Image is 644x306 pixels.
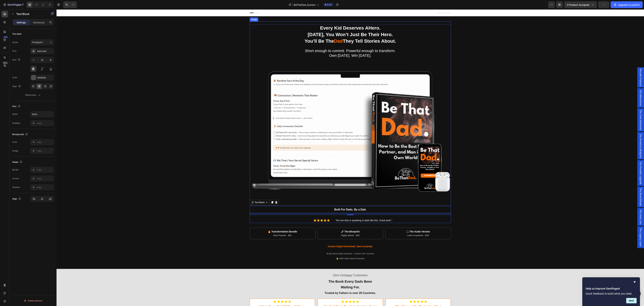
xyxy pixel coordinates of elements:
p: 7 [22,3,23,7]
div: Color [12,76,17,79]
button: Next question [626,298,637,303]
div: Color [12,141,17,144]
div: Font [12,50,16,53]
strong: 🔥 Transformation Bundle [211,221,240,224]
iframe: Design area [57,9,644,306]
p: Quick feedback to build what you need. [586,292,637,295]
span: The Mind Armor [582,80,586,97]
div: Upgrade to publish [613,3,640,7]
h3: a book every dad will benefit from. [195,295,257,299]
div: Size [12,58,21,62]
h3: finally, a book that actually helps dads! [263,295,325,299]
div: 450 [3,36,8,38]
div: Width [12,113,18,116]
div: Add... [37,168,53,171]
input: Auto [31,111,54,117]
div: Delete element [24,299,42,303]
p: Text Block [16,12,45,16]
div: Size [12,104,21,109]
span: Most Popular - $61 [196,225,257,228]
div: Shape [12,160,23,164]
span: 30-Day Money Back Guarantee - Trusted in 28+ Countries [270,243,317,245]
div: 4D4D4D [37,76,53,79]
div: Padding [12,122,20,125]
div: Styles [12,41,18,44]
span: 🔒 [280,248,282,250]
span: Built For Dads. By a Dad. [278,199,310,202]
h2: Help us improve GemPages! [586,287,637,291]
img: gempages_554646074824852340-245187b8-ca8a-4018-b19e-7a69aa9a915b.gif [193,12,394,214]
div: Image [194,9,201,12]
div: Background [12,132,29,137]
div: Add... [37,149,53,152]
div: Rich Text Editor. Editing area: main [193,196,394,204]
button: Paragraph 1 [30,39,54,45]
div: Align [12,84,22,89]
button: Hide survey [633,280,637,284]
span: Instant Digital Download. Start Instantly. [271,236,316,238]
button: Show more [12,92,54,98]
button: 7 [1,1,25,8]
span: Paragraph 1 [32,41,43,44]
div: Beta [3,61,8,64]
h3: this changed my mindset as a dad [331,295,393,299]
span: Trusted by Fathers in over 28 Countries. [268,282,319,285]
div: Show more [25,93,41,97]
span: The Legacy Layer [582,218,586,237]
span: Listen Anywhere - $39 [331,225,392,228]
div: Add... [37,177,53,180]
div: Undo/Redo [63,1,77,8]
p: Zero Unhappy Customers [194,263,394,269]
div: Corner [12,177,19,180]
div: Shadow [12,186,20,189]
span: BeThatDad_System [294,3,315,7]
span: The Time Alchemist [582,100,586,121]
span: Waiting For. [284,276,303,280]
div: Image [12,149,18,152]
div: Align [12,197,22,201]
span: 100% Safe & Secure Checkout [283,248,308,250]
div: Add... [37,122,53,125]
span: The Provider Upgrade [582,152,586,175]
div: Help us improve GemPages! [586,280,637,303]
div: Add... [37,186,53,189]
span: Draft [327,3,332,6]
div: Add... [37,141,53,144]
div: Text style [12,32,21,35]
p: Settings [17,21,26,24]
span: The Bond Rituals [582,179,586,196]
span: Recode Protocol [582,59,586,77]
span: "No one else is speaking to dads like this. Great work." [279,210,336,212]
div: Border [12,168,19,171]
div: Sans-serif [37,50,53,53]
strong: 🚀 The Blueprint [284,221,303,224]
strong: 🎧 The Audio Version [350,221,373,224]
button: Delete element [12,298,54,303]
button: Upgrade to publish [611,1,643,8]
span: The Inner Lion [582,200,586,215]
span: The Presence Blueprint [582,124,586,149]
p: Advanced [33,21,44,24]
span: The Book Every Dads Been [272,270,315,274]
span: 0 product assigned [567,3,589,7]
div: Text Block [197,191,209,194]
span: / [292,3,293,7]
button: 0 product assigned [564,1,597,8]
span: Digital eBook - $39 [263,225,324,228]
